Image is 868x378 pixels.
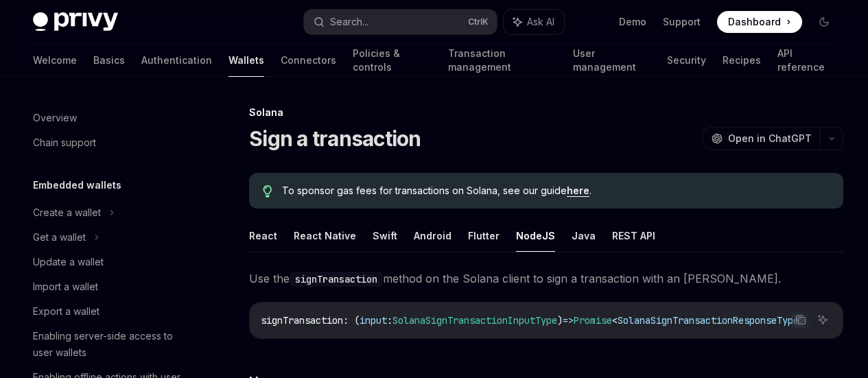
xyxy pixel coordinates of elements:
span: ) [557,314,563,327]
button: Toggle dark mode [813,11,835,33]
span: To sponsor gas fees for transactions on Solana, see our guide . [282,184,830,198]
a: Basics [93,44,125,77]
a: Security [667,44,706,77]
button: NodeJS [516,220,555,252]
div: Create a wallet [33,204,101,221]
a: Connectors [281,44,336,77]
div: Search... [330,14,368,30]
a: Recipes [723,44,761,77]
span: SolanaSignTransactionResponseType [618,314,799,327]
button: React Native [294,220,356,252]
div: Solana [249,106,843,119]
div: Get a wallet [33,229,86,246]
a: Wallets [228,44,264,77]
div: Chain support [33,134,96,151]
svg: Tip [263,185,272,198]
span: Promise [574,314,612,327]
span: input [360,314,387,327]
a: Overview [22,106,198,130]
button: Java [572,220,596,252]
button: Ask AI [814,311,832,329]
a: Authentication [141,44,212,77]
h1: Sign a transaction [249,126,421,151]
button: Flutter [468,220,500,252]
a: Support [663,15,701,29]
button: Android [414,220,451,252]
span: Ask AI [527,15,554,29]
span: : ( [343,314,360,327]
a: Dashboard [717,11,802,33]
span: Open in ChatGPT [728,132,812,145]
a: Policies & controls [353,44,432,77]
div: Overview [33,110,77,126]
code: signTransaction [290,272,383,287]
button: Copy the contents from the code block [792,311,810,329]
a: Enabling server-side access to user wallets [22,324,198,365]
a: Update a wallet [22,250,198,274]
span: Dashboard [728,15,781,29]
a: API reference [777,44,835,77]
button: Open in ChatGPT [703,127,820,150]
a: Chain support [22,130,198,155]
a: Demo [619,15,646,29]
a: here [567,185,589,197]
span: : [387,314,392,327]
button: REST API [612,220,655,252]
a: Import a wallet [22,274,198,299]
span: Ctrl K [468,16,489,27]
h5: Embedded wallets [33,177,121,193]
div: Enabling server-side access to user wallets [33,328,189,361]
a: Transaction management [448,44,557,77]
span: Use the method on the Solana client to sign a transaction with an [PERSON_NAME]. [249,269,843,288]
span: => [563,314,574,327]
span: signTransaction [261,314,343,327]
button: Swift [373,220,397,252]
button: React [249,220,277,252]
span: SolanaSignTransactionInputType [392,314,557,327]
button: Ask AI [504,10,564,34]
div: Export a wallet [33,303,99,320]
button: Search...CtrlK [304,10,497,34]
a: Export a wallet [22,299,198,324]
img: dark logo [33,12,118,32]
a: User management [573,44,650,77]
span: < [612,314,618,327]
a: Welcome [33,44,77,77]
div: Import a wallet [33,279,98,295]
div: Update a wallet [33,254,104,270]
